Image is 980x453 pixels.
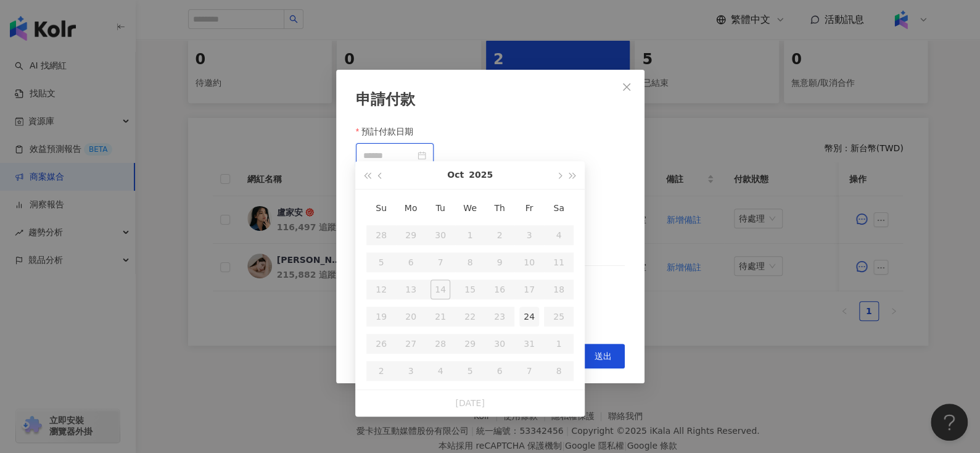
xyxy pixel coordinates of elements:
button: Close [614,75,639,99]
span: close [622,82,632,92]
span: 送出 [595,351,612,361]
th: Su [366,194,396,222]
th: Fr [514,194,544,222]
td: 2025-10-24 [514,303,544,330]
th: Mo [396,194,426,222]
label: 預計付款日期 [356,125,422,138]
button: Oct [447,161,464,189]
th: Sa [544,194,574,222]
th: Th [485,194,514,222]
button: 送出 [582,344,625,368]
th: We [455,194,485,222]
div: 申請付款 [356,89,625,110]
input: 預計付款日期 [363,149,415,162]
th: Tu [426,194,455,222]
div: 24 [519,307,539,326]
button: 2025 [469,161,493,189]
